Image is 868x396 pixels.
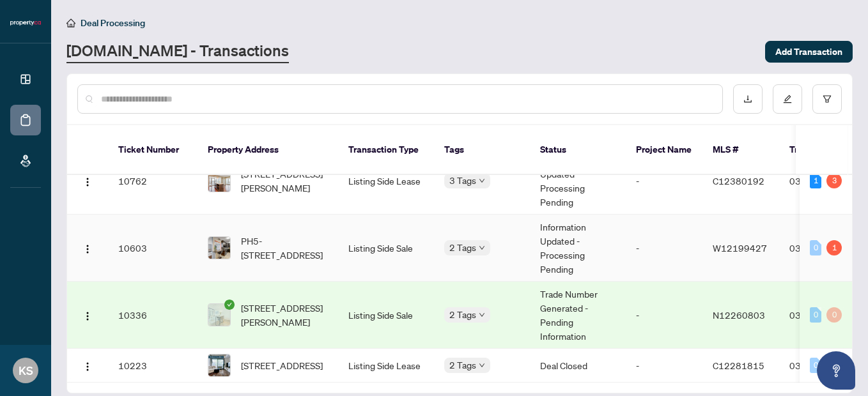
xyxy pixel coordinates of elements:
[338,282,434,349] td: Listing Side Sale
[241,234,328,262] span: PH5-[STREET_ADDRESS]
[82,244,93,254] img: Logo
[77,171,98,191] button: Logo
[66,40,289,63] a: [DOMAIN_NAME] - Transactions
[81,17,145,29] span: Deal Processing
[449,240,476,255] span: 2 Tags
[449,358,476,372] span: 2 Tags
[626,349,702,383] td: -
[449,307,476,322] span: 2 Tags
[241,167,328,195] span: [STREET_ADDRESS][PERSON_NAME]
[783,95,792,103] span: edit
[775,42,842,62] span: Add Transaction
[702,125,779,175] th: MLS #
[713,360,764,371] span: C12281815
[338,215,434,282] td: Listing Side Sale
[108,215,198,282] td: 10603
[626,148,702,215] td: -
[77,238,98,258] button: Logo
[810,307,821,323] div: 0
[479,178,485,184] span: down
[108,349,198,383] td: 10223
[479,245,485,251] span: down
[241,358,323,372] span: [STREET_ADDRESS]
[77,305,98,325] button: Logo
[530,215,626,282] td: Information Updated - Processing Pending
[530,148,626,215] td: Information Updated - Processing Pending
[449,173,476,188] span: 3 Tags
[810,173,821,188] div: 1
[530,282,626,349] td: Trade Number Generated - Pending Information
[338,349,434,383] td: Listing Side Lease
[530,125,626,175] th: Status
[826,173,842,188] div: 3
[10,19,41,27] img: logo
[713,242,767,254] span: W12199427
[810,358,821,373] div: 0
[224,300,235,310] span: check-circle
[713,309,765,321] span: N12260803
[198,125,338,175] th: Property Address
[530,349,626,383] td: Deal Closed
[108,148,198,215] td: 10762
[82,362,93,372] img: Logo
[108,125,198,175] th: Ticket Number
[77,355,98,376] button: Logo
[241,301,328,329] span: [STREET_ADDRESS][PERSON_NAME]
[19,362,33,379] span: KS
[713,175,764,187] span: C12380192
[826,240,842,255] div: 1
[338,125,434,175] th: Transaction Type
[626,215,702,282] td: -
[82,311,93,321] img: Logo
[826,307,842,323] div: 0
[82,177,93,187] img: Logo
[743,95,752,103] span: download
[434,125,530,175] th: Tags
[773,84,802,114] button: edit
[479,312,485,318] span: down
[66,19,75,27] span: home
[208,170,230,192] img: thumbnail-img
[479,362,485,369] span: down
[208,354,230,376] img: thumbnail-img
[823,95,832,103] span: filter
[810,240,821,255] div: 0
[208,237,230,259] img: thumbnail-img
[812,84,842,114] button: filter
[626,125,702,175] th: Project Name
[817,351,855,390] button: Open asap
[733,84,763,114] button: download
[765,41,853,63] button: Add Transaction
[338,148,434,215] td: Listing Side Lease
[208,304,230,326] img: thumbnail-img
[626,282,702,349] td: -
[108,282,198,349] td: 10336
